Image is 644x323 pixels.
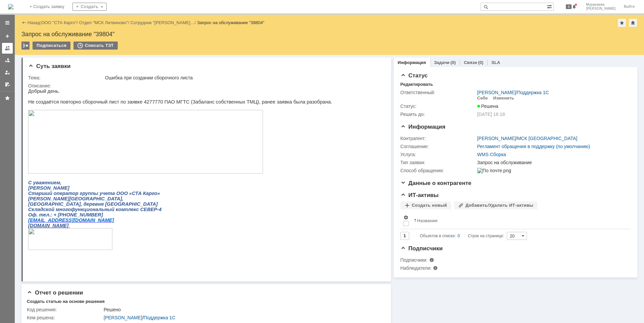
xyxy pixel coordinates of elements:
[464,60,477,65] a: Связи
[28,63,70,69] span: Суть заявки
[420,234,456,238] span: Объектов в списке:
[586,7,616,11] span: [PERSON_NAME]
[27,315,102,320] div: Кем решена:
[420,232,504,240] i: Строк на странице:
[411,212,625,229] th: Название
[477,104,498,109] span: Решена
[477,144,590,149] a: Регламент обращения в поддержку (по умолчанию)
[79,20,130,25] div: /
[493,95,514,101] div: Изменить
[458,232,460,240] div: 0
[400,257,468,263] div: Подписчики:
[477,168,511,173] img: По почте.png
[477,136,578,141] div: /
[400,265,468,271] div: Наблюдатели:
[478,60,483,65] div: (0)
[197,20,265,25] div: Запрос на обслуживание "39804"
[41,20,77,25] a: ООО "СТА Карго"
[417,218,438,223] div: Название
[28,20,40,25] a: Назад
[2,31,13,42] a: Создать заявку
[104,315,381,320] div: /
[434,60,449,65] a: Задачи
[21,42,30,50] div: Работа с массовостью
[400,72,428,79] span: Статус
[144,315,175,320] a: Поддержка 1С
[105,75,381,80] div: Ошибка при создании сборочного листа
[400,180,472,186] span: Данные о контрагенте
[477,160,627,165] div: Запрос на обслуживание
[130,20,197,25] div: /
[566,4,572,9] span: 4
[517,136,578,141] a: МСК [GEOGRAPHIC_DATA]
[27,299,105,304] div: Создать статью на основе решения
[400,112,476,117] div: Решить до:
[400,90,476,95] div: Ответственный:
[8,4,13,9] img: logo
[586,3,616,7] span: Муракаева
[41,20,79,25] div: /
[400,104,476,109] div: Статус:
[400,82,433,87] div: Редактировать
[8,4,13,9] a: Перейти на домашнюю страницу
[477,95,488,101] div: Себе
[2,55,13,66] a: Заявки в моей ответственности
[27,307,102,312] div: Код решения:
[398,60,426,65] a: Информация
[21,31,637,38] div: Запрос на обслуживание "39804"
[400,192,439,198] span: ИТ-активы
[28,83,382,88] div: Описание:
[477,112,505,117] span: [DATE] 16:18
[28,75,104,80] div: Тема:
[40,20,41,25] div: |
[2,79,13,90] a: Мои согласования
[2,43,13,54] a: Заявки на командах
[450,60,456,65] div: (0)
[2,67,13,78] a: Мои заявки
[547,3,553,9] span: Расширенный поиск
[477,136,516,141] a: [PERSON_NAME]
[72,3,107,11] div: Создать
[104,307,381,312] div: Решено
[477,90,516,95] a: [PERSON_NAME]
[79,20,128,25] a: Отдел "МСК Литвиново"
[400,245,443,252] span: Подписчики
[491,60,500,65] a: SLA
[477,90,549,95] div: /
[400,144,476,149] div: Соглашение:
[400,168,476,173] div: Способ обращения:
[400,160,476,165] div: Тип заявки:
[400,136,476,141] div: Контрагент:
[403,215,409,220] span: Настройки
[517,90,549,95] a: Поддержка 1С
[629,19,637,27] div: Сделать домашней страницей
[400,152,476,157] div: Услуга:
[618,19,626,27] div: Добавить в избранное
[130,20,195,25] a: Сотрудник "[PERSON_NAME]…
[400,124,445,130] span: Информация
[477,152,506,157] a: WMS Сборка
[27,289,83,296] span: Отчет о решении
[104,315,142,320] a: [PERSON_NAME]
